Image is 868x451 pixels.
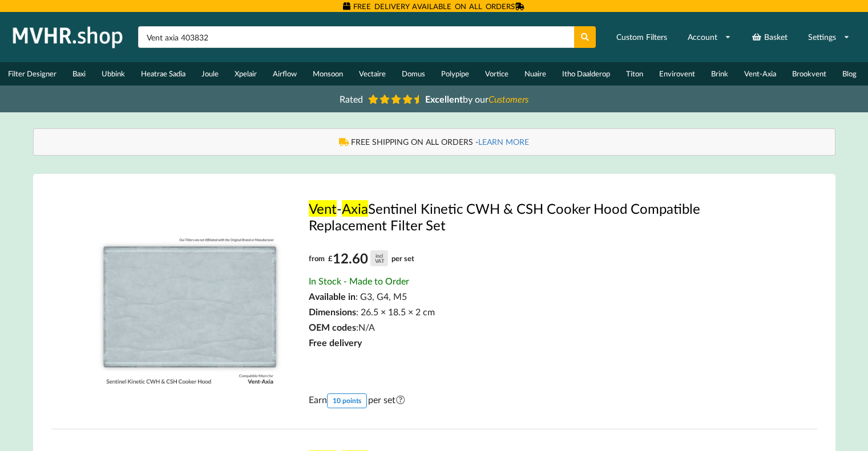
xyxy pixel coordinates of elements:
div: : G3, G4, M5 [309,291,782,302]
a: LEARN MORE [478,137,529,147]
a: Envirovent [651,62,703,86]
a: Account [680,27,738,47]
a: Heatrae Sadia [133,62,193,86]
div: 12.60 [328,250,388,267]
span: Rated [340,94,363,104]
div: In Stock - Made to Order [309,275,782,286]
a: Vent-Axia [736,62,784,86]
a: Ubbink [94,62,133,86]
a: Domus [394,62,433,86]
div: FREE SHIPPING ON ALL ORDERS - [45,136,823,148]
a: Rated Excellentby ourCustomers [332,90,537,108]
i: Customers [488,94,528,104]
span: Dimensions [309,306,356,317]
b: Excellent [425,94,463,104]
a: Basket [744,27,795,47]
div: Free delivery [309,337,782,348]
div: VAT [375,258,384,263]
a: Airflow [265,62,305,86]
div: 10 points [327,393,367,408]
span: N/A [358,322,375,332]
img: Vent_Axia_Sentinel_Kinetic_CWH___CSH_Cooker_Hood_.jpg [87,200,293,406]
a: Baxi [64,62,94,86]
span: Available in [309,291,356,302]
mark: Vent [309,200,337,217]
div: incl [376,253,383,258]
img: mvhr.shop.png [8,23,128,51]
a: Custom Filters [609,27,675,47]
span: by our [425,94,528,104]
a: Xpelair [227,62,265,86]
a: Titon [618,62,651,86]
a: Monsoon [305,62,351,86]
input: Search product name or part number... [138,26,574,48]
a: Itho Daalderop [554,62,618,86]
span: Earn per set [309,393,408,408]
mark: Axia [342,200,368,217]
a: Nuaire [516,62,554,86]
a: Vectaire [351,62,394,86]
a: Polypipe [433,62,477,86]
a: Brink [703,62,736,86]
span: OEM codes [309,322,356,332]
a: Vortice [477,62,516,86]
div: : [309,322,782,332]
a: Vent-AxiaSentinel Kinetic CWH & CSH Cooker Hood Compatible Replacement Filter Set [309,200,782,233]
a: Blog [834,62,865,86]
a: Settings [801,27,857,47]
span: from [309,254,325,263]
div: : 26.5 × 18.5 × 2 cm [309,306,782,317]
a: Brookvent [784,62,834,86]
span: £ [328,250,333,267]
a: Joule [193,62,227,86]
span: per set [391,254,414,263]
